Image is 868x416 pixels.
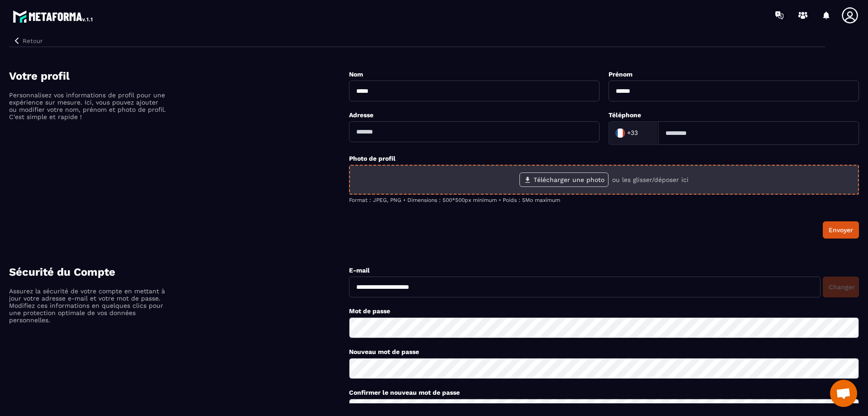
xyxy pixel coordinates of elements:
p: ou les glisser/déposer ici [612,176,689,183]
div: Ouvrir le chat [830,380,857,407]
label: E-mail [349,267,370,274]
p: Personnalisez vos informations de profil pour une expérience sur mesure. Ici, vous pouvez ajouter... [9,91,167,120]
p: Format : JPEG, PNG • Dimensions : 500*500px minimum • Poids : 5Mo maximum [349,197,859,203]
label: Photo de profil [349,155,396,162]
label: Adresse [349,111,373,119]
label: Téléphone [609,111,641,119]
label: Nom [349,71,363,78]
label: Prénom [609,71,632,78]
h4: Sécurité du Compte [9,266,349,278]
button: Envoyer [823,221,859,239]
button: Retour [9,35,46,47]
img: logo [13,8,94,24]
label: Mot de passe [349,307,390,315]
div: Search for option [609,121,658,145]
img: Country Flag [611,124,629,142]
input: Search for option [640,126,649,140]
span: +33 [627,129,638,138]
h4: Votre profil [9,70,349,82]
label: Nouveau mot de passe [349,348,419,355]
label: Confirmer le nouveau mot de passe [349,389,460,396]
p: Assurez la sécurité de votre compte en mettant à jour votre adresse e-mail et votre mot de passe.... [9,287,167,324]
label: Télécharger une photo [519,172,609,187]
